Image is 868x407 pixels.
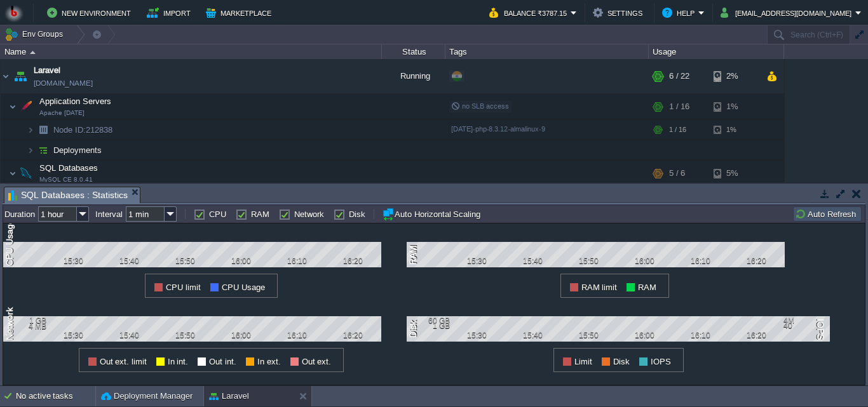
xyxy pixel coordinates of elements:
div: Tags [446,44,648,59]
div: Name [1,44,381,59]
img: Bitss Techniques [4,3,24,22]
div: 15:50 [573,331,605,340]
a: Laravel [34,64,60,77]
div: 4 MB [5,322,46,331]
button: Settings [593,5,646,20]
label: Interval [95,210,123,219]
div: 5% [714,161,755,186]
div: 1 GB [409,321,450,330]
div: 15:30 [58,257,90,265]
span: Node ID: [53,125,86,135]
a: [DOMAIN_NAME] [34,77,93,90]
div: 16:10 [685,331,717,340]
div: 15:50 [170,257,201,265]
a: Deployments [52,145,104,156]
span: RAM [638,283,656,292]
button: Import [147,5,194,20]
div: 16:10 [281,257,313,265]
div: 16:00 [226,331,257,340]
img: AMDAwAAAACH5BAEAAAAALAAAAAABAAEAAAICRAEAOw== [34,120,52,140]
button: Deployment Manager [101,390,193,403]
img: AMDAwAAAACH5BAEAAAAALAAAAAABAAEAAAICRAEAOw== [17,161,35,186]
div: 60 GB [409,316,450,325]
span: In int. [168,357,189,366]
button: Balance ₹3787.15 [489,5,571,20]
div: No active tasks [16,386,95,406]
span: [DATE]-php-8.3.12-almalinux-9 [451,125,545,133]
div: 16:10 [685,257,717,265]
div: Status [383,44,445,59]
span: Limit [574,357,592,366]
div: 1 GB [5,316,46,325]
button: Auto Horizontal Scaling [382,208,484,220]
a: Application ServersApache [DATE] [38,97,113,106]
span: CPU limit [166,283,201,292]
img: AMDAwAAAACH5BAEAAAAALAAAAAABAAEAAAICRAEAOw== [9,94,17,119]
label: Disk [349,210,365,219]
span: RAM limit [581,283,618,292]
a: Node ID:212838 [52,124,114,135]
div: 15:40 [517,331,549,340]
div: 1% [714,94,755,119]
div: 4M [783,316,825,325]
div: 40 [783,321,825,330]
div: 1 / 16 [669,94,689,119]
button: Marketplace [206,5,275,20]
div: 6 / 22 [669,59,689,93]
div: Network [3,306,18,342]
button: Auto Refresh [795,208,860,220]
img: AMDAwAAAACH5BAEAAAAALAAAAAABAAEAAAICRAEAOw== [9,161,17,186]
div: Usage [649,44,783,59]
label: RAM [251,210,269,219]
span: no SLB access [451,102,509,110]
img: AMDAwAAAACH5BAEAAAAALAAAAAABAAEAAAICRAEAOw== [27,120,34,140]
div: 16:20 [337,331,369,340]
button: Env Groups [4,25,67,43]
div: 15:40 [517,257,549,265]
span: SQL Databases [38,163,100,173]
div: 16:10 [281,331,313,340]
div: RAM [407,244,422,266]
div: 16:00 [629,257,661,265]
span: Out int. [209,357,236,366]
div: 16:00 [226,257,257,265]
span: IOPS [651,357,671,366]
button: Laravel [209,390,249,403]
img: AMDAwAAAACH5BAEAAAAALAAAAAABAAEAAAICRAEAOw== [27,140,34,160]
label: Duration [4,210,35,219]
a: SQL DatabasesMySQL CE 8.0.41 [38,163,100,173]
label: Network [294,210,324,219]
div: 16:20 [741,257,773,265]
div: 16:20 [337,257,369,265]
span: Out ext. [302,357,332,366]
div: 5 / 6 [669,161,685,186]
span: Application Servers [38,96,113,107]
div: 1 / 16 [669,120,686,140]
div: CPU Usage [3,218,18,267]
div: 1% [714,120,755,140]
span: MySQL CE 8.0.41 [39,176,93,183]
div: 16:20 [741,331,773,340]
button: Help [662,5,698,20]
div: 15:30 [461,257,493,265]
button: New Environment [47,5,135,20]
img: AMDAwAAAACH5BAEAAAAALAAAAAABAAEAAAICRAEAOw== [34,140,52,160]
span: CPU Usage [222,283,265,292]
span: 212838 [52,124,114,135]
div: 15:50 [170,331,201,340]
img: AMDAwAAAACH5BAEAAAAALAAAAAABAAEAAAICRAEAOw== [11,59,29,93]
div: 15:30 [58,331,90,340]
div: 15:50 [573,257,605,265]
label: CPU [209,210,226,219]
span: Disk [613,357,630,366]
img: AMDAwAAAACH5BAEAAAAALAAAAAABAAEAAAICRAEAOw== [17,94,35,119]
div: Running [382,59,445,93]
span: In ext. [257,357,281,366]
div: 2% [714,59,755,93]
span: Apache [DATE] [39,109,85,117]
img: AMDAwAAAACH5BAEAAAAALAAAAAABAAEAAAICRAEAOw== [30,51,36,54]
div: 15:30 [461,331,493,340]
div: Disk [407,319,422,339]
